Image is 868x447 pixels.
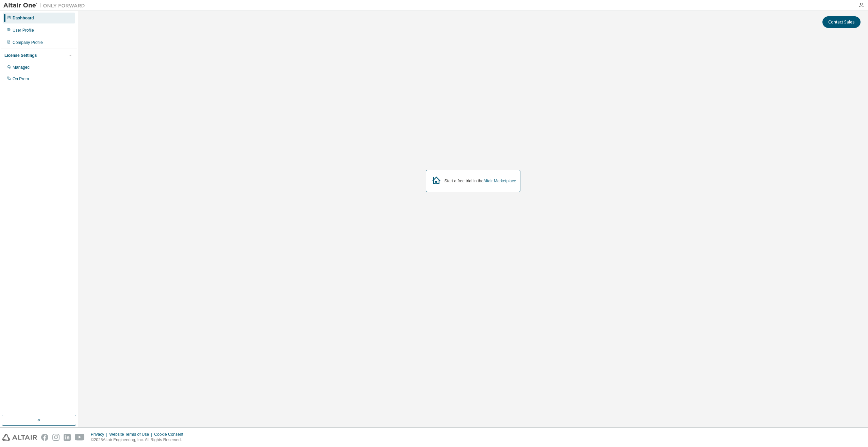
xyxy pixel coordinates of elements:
div: On Prem [13,76,29,82]
img: instagram.svg [52,434,60,441]
img: Altair One [3,2,88,9]
img: altair_logo.svg [2,434,37,441]
img: facebook.svg [41,434,48,441]
img: youtube.svg [75,434,85,441]
button: Contact Sales [822,16,861,28]
a: Altair Marketplace [483,179,516,183]
div: Start a free trial in the [445,178,516,184]
div: Dashboard [13,15,34,21]
img: linkedin.svg [64,434,71,441]
p: © 2025 Altair Engineering, Inc. All Rights Reserved. [91,437,187,443]
div: Website Terms of Use [109,432,154,437]
div: User Profile [13,28,34,33]
div: Managed [13,65,30,70]
div: Cookie Consent [154,432,187,437]
div: License Settings [4,53,37,58]
div: Privacy [91,432,109,437]
div: Company Profile [13,40,43,45]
